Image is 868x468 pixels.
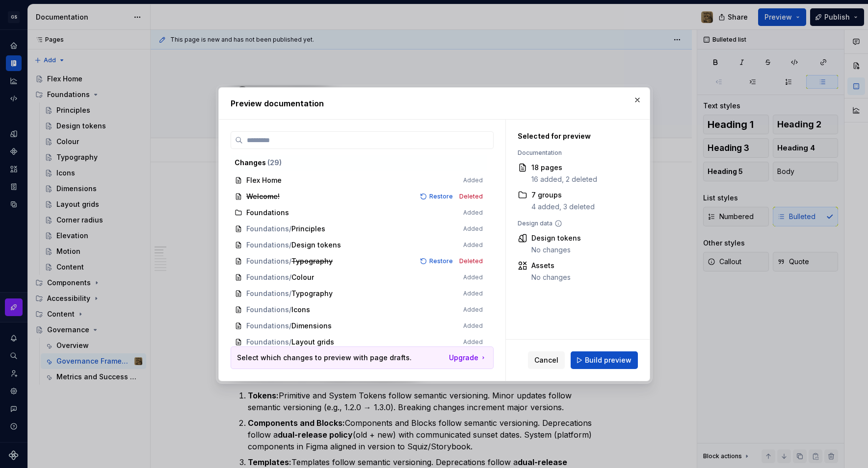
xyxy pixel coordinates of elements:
[531,190,595,200] div: 7 groups
[531,174,597,184] div: 16 added, 2 deleted
[534,355,558,365] span: Cancel
[518,220,633,227] div: Design data
[531,233,581,243] div: Design tokens
[417,192,457,201] button: Restore
[429,193,453,200] span: Restore
[531,202,595,212] div: 4 added, 3 deleted
[585,355,631,365] span: Build preview
[531,163,597,172] div: 18 pages
[528,351,565,369] button: Cancel
[531,245,581,255] div: No changes
[518,149,633,157] div: Documentation
[531,272,571,282] div: No changes
[235,158,483,168] div: Changes
[531,261,571,271] div: Assets
[429,257,453,265] span: Restore
[237,353,412,363] p: Select which changes to preview with page drafts.
[231,98,638,109] h2: Preview documentation
[449,353,487,363] a: Upgrade
[267,158,282,167] span: ( 29 )
[518,131,633,141] div: Selected for preview
[571,351,638,369] button: Build preview
[417,256,457,266] button: Restore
